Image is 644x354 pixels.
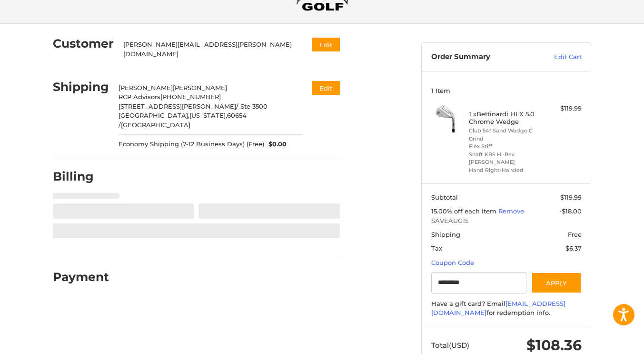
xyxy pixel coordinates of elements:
h2: Shipping [53,80,109,94]
a: Coupon Code [431,259,474,266]
span: [PHONE_NUMBER] [160,93,221,101]
span: Tax [431,244,442,252]
span: [PERSON_NAME] [119,84,173,91]
h3: 1 Item [431,87,582,94]
span: / Ste 3500 [236,102,268,110]
span: [US_STATE], [189,111,227,119]
span: $6.37 [565,244,582,252]
span: 60654 / [119,111,247,129]
span: [GEOGRAPHIC_DATA] [121,121,190,129]
span: Free [568,231,582,238]
span: Total (USD) [431,341,469,350]
span: $0.00 [264,140,287,149]
h3: Order Summary [431,52,534,62]
button: Edit [312,38,340,51]
a: Edit Cart [534,52,582,62]
h2: Payment [53,270,109,284]
span: Economy Shipping (7-12 Business Days) (Free) [119,140,264,149]
span: RCP Advisors [119,93,160,101]
span: -$18.00 [559,207,582,215]
span: Subtotal [431,193,458,201]
li: Flex Stiff [469,142,542,151]
h2: Billing [53,169,109,184]
span: $108.36 [526,336,582,354]
span: [PERSON_NAME] [173,84,227,91]
span: SAVEAUG15 [431,216,582,226]
h4: 1 x Bettinardi HLX 5.0 Chrome Wedge [469,110,542,126]
iframe: Google Customer Reviews [565,328,644,354]
li: Shaft KBS Hi-Rev [PERSON_NAME] [469,151,542,166]
span: 15.00% off each item [431,207,498,215]
input: Gift Certificate or Coupon Code [431,272,527,293]
button: Apply [531,272,582,293]
button: Edit [312,81,340,95]
a: Remove [498,207,524,215]
div: [PERSON_NAME][EMAIL_ADDRESS][PERSON_NAME][DOMAIN_NAME] [123,40,294,59]
h2: Customer [53,36,114,51]
div: Have a gift card? Email for redemption info. [431,299,582,318]
span: $119.99 [560,193,582,201]
li: Club 54° Sand Wedge C Grind [469,127,542,142]
span: Shipping [431,231,460,238]
span: [GEOGRAPHIC_DATA], [119,111,189,119]
div: $119.99 [544,104,582,113]
li: Hand Right-Handed [469,166,542,174]
span: [STREET_ADDRESS][PERSON_NAME] [119,102,236,110]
